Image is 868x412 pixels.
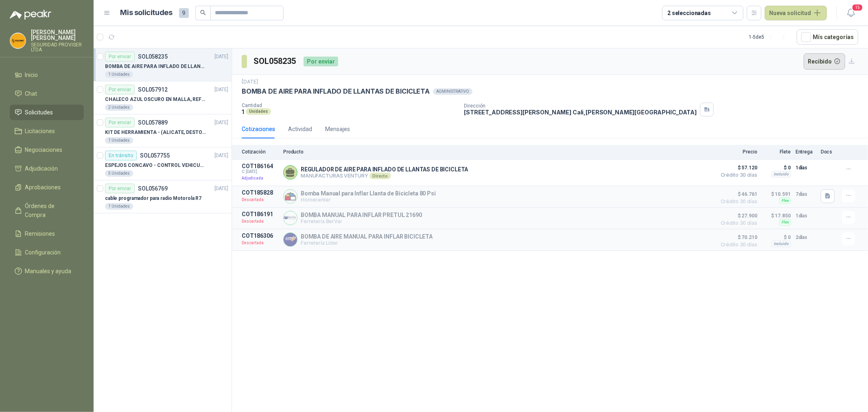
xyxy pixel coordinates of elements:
[242,163,278,169] p: COT186164
[796,232,816,242] p: 2 días
[464,109,697,116] p: [STREET_ADDRESS][PERSON_NAME] Cali , [PERSON_NAME][GEOGRAPHIC_DATA]
[804,53,846,70] button: Recibido
[105,85,135,94] div: Por enviar
[105,118,135,127] div: Por enviar
[105,184,135,193] div: Por enviar
[717,242,757,247] span: Crédito 30 días
[10,198,84,223] a: Órdenes de Compra
[284,190,297,203] img: Company Logo
[254,55,297,68] h3: SOL058235
[717,189,757,199] span: $ 46.761
[821,149,837,155] p: Docs
[10,105,84,120] a: Solicitudes
[179,8,189,18] span: 9
[284,233,297,246] img: Company Logo
[283,149,712,155] p: Producto
[120,7,173,19] h1: Mis solicitudes
[301,233,433,240] p: BOMBA DE AIRE MANUAL PARA INFLAR BICICLETA
[214,53,228,61] p: [DATE]
[284,211,297,225] img: Company Logo
[31,29,84,41] p: [PERSON_NAME] [PERSON_NAME]
[779,197,791,204] div: Flex
[10,263,84,279] a: Manuales y ayuda
[105,63,206,70] p: BOMBA DE AIRE PARA INFLADO DE LLANTAS DE BICICLETA
[844,6,858,20] button: 15
[242,125,275,134] div: Cotizaciones
[105,71,133,78] div: 1 Unidades
[10,226,84,241] a: Remisiones
[242,239,278,247] p: Descartada
[796,211,816,221] p: 1 días
[242,87,430,96] p: BOMBA DE AIRE PARA INFLADO DE LLANTAS DE BICICLETA
[717,163,757,173] span: $ 57.120
[25,145,63,154] span: Negociaciones
[10,142,84,158] a: Negociaciones
[242,217,278,226] p: Descartada
[25,183,61,192] span: Aprobaciones
[138,120,168,125] p: SOL057889
[105,137,133,144] div: 1 Unidades
[796,163,816,173] p: 1 días
[242,169,278,174] span: C: [DATE]
[762,149,791,155] p: Flete
[464,103,697,109] p: Dirección
[31,42,84,52] p: SEGURIDAD PROVISER LTDA
[717,149,757,155] p: Precio
[105,162,206,169] p: ESPEJOS CONCAVO - CONTROL VEHICULAR
[105,96,206,103] p: CHALECO AZUL OSCURO EN MALLA, REFLECTIVO
[25,202,76,219] span: Órdenes de Compra
[772,171,791,178] div: Incluido
[301,166,468,173] p: REGULADOR DE AIRE PARA INFLADO DE LLANTAS DE BICICLETA
[765,6,827,20] button: Nueva solicitud
[105,129,206,136] p: KIT DE HERRAMIENTA - (ALICATE, DESTORNILLADOR,LLAVE DE EXPANSION, CRUCETA,LLAVE FIJA)
[301,218,422,224] p: Ferreteria BerVar
[667,9,711,18] div: 2 seleccionadas
[796,189,816,199] p: 7 días
[749,31,790,44] div: 1 - 5 de 5
[138,87,168,92] p: SOL057912
[717,173,757,178] span: Crédito 30 días
[301,240,433,246] p: Ferretería Líder
[717,221,757,226] span: Crédito 30 días
[25,267,72,276] span: Manuales y ayuda
[370,173,391,179] div: Directo
[779,219,791,226] div: Flex
[433,88,472,95] div: ADMINISTRATIVO
[10,86,84,101] a: Chat
[25,70,38,79] span: Inicio
[772,241,791,247] div: Incluido
[105,104,133,111] div: 2 Unidades
[242,103,457,108] p: Cantidad
[242,211,278,217] p: COT186191
[94,48,232,81] a: Por enviarSOL058235[DATE] BOMBA DE AIRE PARA INFLADO DE LLANTAS DE BICICLETA1 Unidades
[214,119,228,127] p: [DATE]
[105,151,137,160] div: En tránsito
[325,125,350,134] div: Mensajes
[301,212,422,218] p: BOMBA MANUAL PARA INFLAR PRETUL 21690
[242,149,278,155] p: Cotización
[94,81,232,114] a: Por enviarSOL057912[DATE] CHALECO AZUL OSCURO EN MALLA, REFLECTIVO2 Unidades
[717,199,757,204] span: Crédito 30 días
[762,211,791,221] p: $ 17.850
[852,4,863,11] span: 15
[242,189,278,196] p: COT185828
[242,232,278,239] p: COT186306
[301,197,436,203] p: Homecenter
[25,229,55,238] span: Remisiones
[10,180,84,195] a: Aprobaciones
[214,185,228,193] p: [DATE]
[762,232,791,242] p: $ 0
[242,196,278,204] p: Descartada
[25,127,55,136] span: Licitaciones
[10,245,84,260] a: Configuración
[138,186,168,191] p: SOL056769
[94,114,232,147] a: Por enviarSOL057889[DATE] KIT DE HERRAMIENTA - (ALICATE, DESTORNILLADOR,LLAVE DE EXPANSION, CRUCE...
[214,152,228,160] p: [DATE]
[717,232,757,242] span: $ 70.210
[10,33,26,48] img: Company Logo
[25,89,37,98] span: Chat
[10,161,84,176] a: Adjudicación
[105,203,133,210] div: 1 Unidades
[200,10,206,15] span: search
[301,173,468,179] p: MANUFACTURAS VENTURY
